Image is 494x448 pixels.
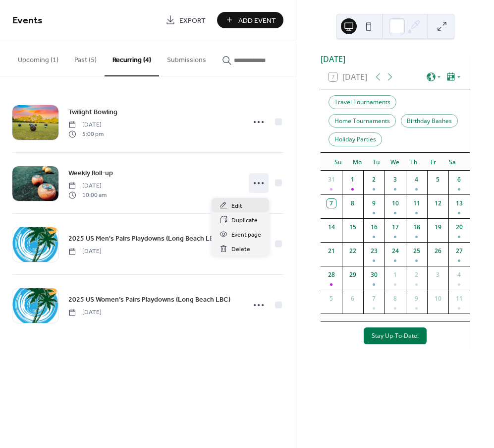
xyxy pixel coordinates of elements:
div: Sa [443,153,462,171]
a: 2025 US Men's Pairs Playdowns (Long Beach LBC) [68,233,220,244]
div: Holiday Parties [329,132,382,146]
span: Twilight Bowling [68,107,117,118]
div: Tu [367,153,385,171]
span: [DATE] [68,308,102,317]
div: 13 [455,199,464,208]
span: 10:00 am [68,191,107,199]
div: We [385,153,404,171]
span: Edit [231,201,242,211]
div: Fr [424,153,442,171]
div: Mo [347,153,366,171]
div: 1 [391,270,400,279]
div: 7 [327,199,336,208]
div: 8 [348,199,357,208]
div: 21 [327,247,336,256]
span: 5:00 pm [68,129,104,138]
div: 2 [370,175,379,184]
div: Travel Tournaments [329,95,396,109]
div: 29 [348,270,357,279]
div: 7 [370,294,379,303]
span: Event page [231,230,261,240]
div: 17 [391,223,400,232]
div: Su [329,153,347,171]
div: Home Tournaments [329,114,396,128]
div: 22 [348,247,357,256]
div: 10 [391,199,400,208]
div: 19 [434,223,442,232]
span: 2025 US Men's Pairs Playdowns (Long Beach LBC) [68,234,220,244]
span: [DATE] [68,247,102,256]
a: Export [158,12,213,28]
span: [DATE] [68,182,107,191]
div: 4 [455,270,464,279]
div: 16 [370,223,379,232]
button: Submissions [159,40,214,75]
div: 3 [434,270,442,279]
a: Twilight Bowling [68,106,117,118]
div: 31 [327,175,336,184]
div: Th [405,153,424,171]
div: 28 [327,270,336,279]
div: 14 [327,223,336,232]
span: Weekly Roll-up [68,168,113,179]
button: Upcoming (1) [10,40,66,75]
div: 27 [455,247,464,256]
div: 4 [412,175,421,184]
div: 5 [327,294,336,303]
div: 30 [370,270,379,279]
div: 20 [455,223,464,232]
div: 6 [455,175,464,184]
div: 11 [412,199,421,208]
div: 9 [412,294,421,303]
div: 9 [370,199,379,208]
div: 12 [434,199,442,208]
div: 6 [348,294,357,303]
span: [DATE] [68,121,104,129]
button: Recurring (4) [105,40,159,76]
span: Export [179,15,206,26]
div: 2 [412,270,421,279]
span: Events [12,11,43,30]
div: 18 [412,223,421,232]
span: Delete [231,244,250,255]
div: [DATE] [321,53,470,65]
div: 26 [434,247,442,256]
a: 2025 US Women’s Pairs Playdowns (Long Beach LBC) [68,294,230,305]
button: Add Event [217,12,283,28]
span: Add Event [238,15,276,26]
div: 11 [455,294,464,303]
div: 23 [370,247,379,256]
button: Past (5) [66,40,105,75]
button: Stay Up-To-Date! [364,327,427,344]
div: 15 [348,223,357,232]
div: 8 [391,294,400,303]
div: 3 [391,175,400,184]
div: 1 [348,175,357,184]
div: 5 [434,175,442,184]
div: 24 [391,247,400,256]
div: Birthday Bashes [401,114,458,128]
div: 25 [412,247,421,256]
a: Weekly Roll-up [68,167,113,179]
span: 2025 US Women’s Pairs Playdowns (Long Beach LBC) [68,295,230,305]
div: 10 [434,294,442,303]
span: Duplicate [231,215,258,226]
